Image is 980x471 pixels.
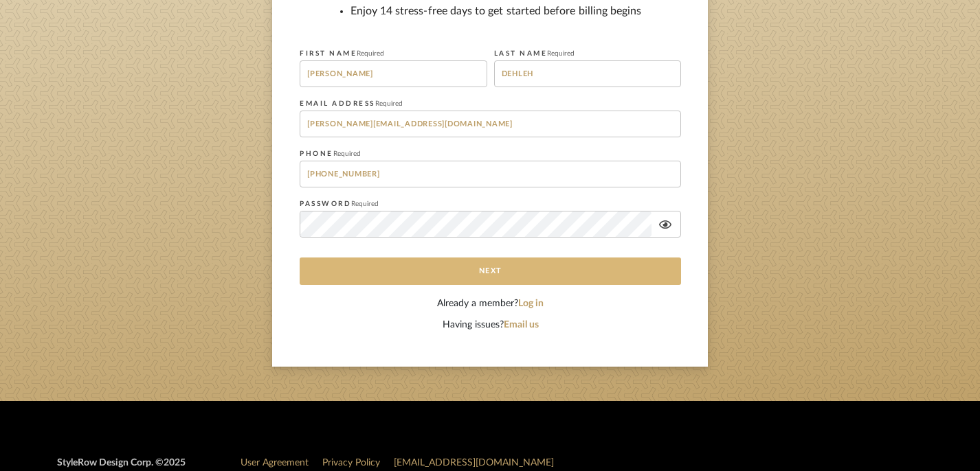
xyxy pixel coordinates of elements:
[300,60,487,87] input: First Name
[394,458,554,468] a: [EMAIL_ADDRESS][DOMAIN_NAME]
[333,150,361,157] span: Required
[322,458,380,468] a: Privacy Policy
[300,49,384,58] label: FIRST NAME
[518,297,544,311] button: Log in
[300,161,681,187] input: +1 555-555-555
[494,49,575,58] label: LAST NAME
[300,100,403,108] label: EMAIL ADDRESS
[504,320,539,330] a: Email us
[300,111,681,137] input: me@example.com
[375,100,403,107] span: Required
[351,200,379,207] span: Required
[300,318,681,332] div: Having issues?
[357,50,384,57] span: Required
[300,200,379,208] label: PASSWORD
[300,150,361,158] label: PHONE
[300,297,681,311] div: Already a member?
[300,257,681,285] button: Next
[241,458,309,468] a: User Agreement
[350,3,642,19] li: Enjoy 14 stress-free days to get started before billing begins
[494,60,682,87] input: Last Name
[547,50,575,57] span: Required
